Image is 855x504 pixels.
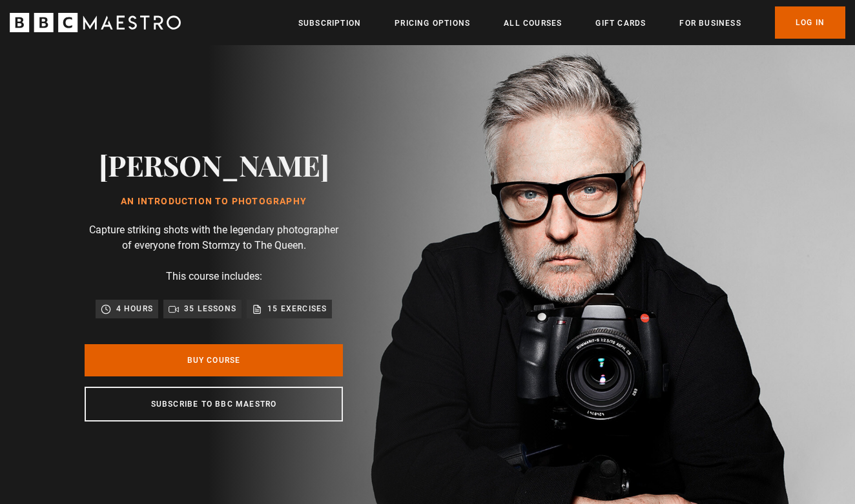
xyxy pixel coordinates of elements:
[679,17,741,30] a: For business
[166,269,262,284] p: This course includes:
[85,387,343,422] a: Subscribe to BBC Maestro
[99,197,329,207] h1: An Introduction to Photography
[298,17,361,30] a: Subscription
[775,6,845,39] a: Log In
[116,302,153,315] p: 4 hours
[267,302,327,315] p: 15 exercises
[99,148,329,181] h2: [PERSON_NAME]
[504,17,562,30] a: All Courses
[184,302,236,315] p: 35 lessons
[395,17,470,30] a: Pricing Options
[10,13,181,32] svg: BBC Maestro
[298,6,845,39] nav: Primary
[85,344,343,376] a: Buy Course
[595,17,646,30] a: Gift Cards
[85,222,343,253] p: Capture striking shots with the legendary photographer of everyone from Stormzy to The Queen.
